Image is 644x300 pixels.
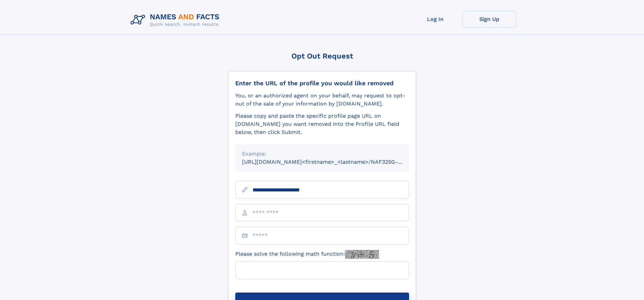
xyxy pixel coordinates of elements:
div: Example: [242,150,402,158]
label: Please solve the following math function: [235,250,379,259]
a: Log In [408,11,462,27]
div: Opt Out Request [228,52,416,60]
div: You, or an authorized agent on your behalf, may request to opt-out of the sale of your informatio... [235,92,409,108]
small: [URL][DOMAIN_NAME]<firstname>_<lastname>/NAF325G-xxxxxxxx [242,159,422,165]
div: Enter the URL of the profile you would like removed [235,79,409,87]
img: Logo Names and Facts [128,11,225,29]
a: Sign Up [462,11,517,27]
div: Please copy and paste the specific profile page URL on [DOMAIN_NAME] you want removed into the Pr... [235,112,409,136]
